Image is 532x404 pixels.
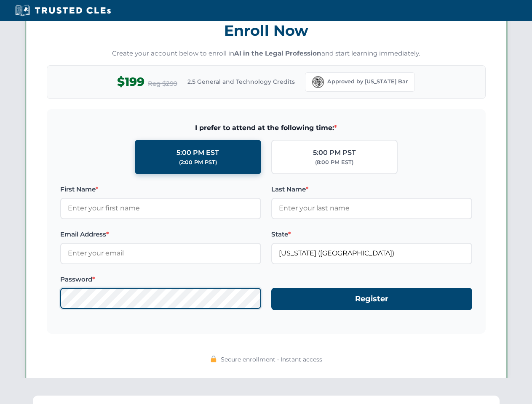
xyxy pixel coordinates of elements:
[271,288,472,310] button: Register
[221,355,322,364] span: Secure enrollment • Instant access
[210,356,217,362] img: 🔒
[60,229,261,239] label: Email Address
[271,184,472,194] label: Last Name
[47,49,486,58] p: Create your account below to enroll in and start learning immediately.
[234,49,321,57] strong: AI in the Legal Profession
[60,274,261,284] label: Password
[13,4,113,17] img: Trusted CLEs
[312,76,324,88] img: Florida Bar
[271,229,472,239] label: State
[313,147,356,158] div: 5:00 PM PST
[148,79,177,89] span: Reg $299
[315,158,353,167] div: (8:00 PM EST)
[271,198,472,219] input: Enter your last name
[60,184,261,194] label: First Name
[176,147,219,158] div: 5:00 PM EST
[117,72,144,91] span: $199
[271,243,472,264] input: Florida (FL)
[60,122,472,133] span: I prefer to attend at the following time:
[179,158,217,167] div: (2:00 PM PST)
[47,17,486,44] h3: Enroll Now
[60,198,261,219] input: Enter your first name
[187,77,295,86] span: 2.5 General and Technology Credits
[60,243,261,264] input: Enter your email
[327,77,408,86] span: Approved by [US_STATE] Bar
